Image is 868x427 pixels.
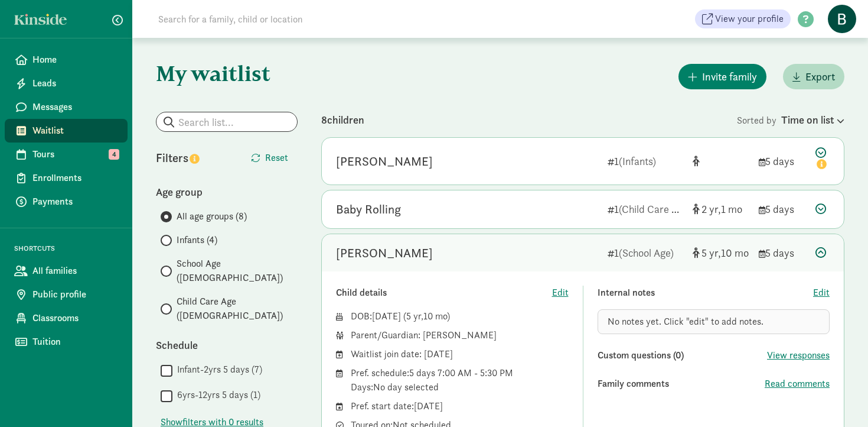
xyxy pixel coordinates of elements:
a: All families [5,259,128,283]
button: Reset [242,146,298,170]
div: 8 children [321,112,737,128]
span: No notes yet. Click "edit" to add notes. [608,315,763,328]
span: 4 [109,149,119,160]
a: Classrooms [5,306,128,330]
div: Internal notes [598,286,814,300]
span: 10 [721,246,749,260]
span: Reset [265,151,288,165]
a: Tuition [5,330,128,354]
a: Home [5,48,128,72]
label: Infant-2yrs 5 days (7) [172,363,262,377]
span: View your profile [715,12,784,26]
a: View your profile [695,9,791,28]
span: Tuition [32,335,118,349]
div: Austin Barnardo [336,244,433,263]
div: 5 days [759,153,806,169]
span: (Infants) [619,154,656,168]
label: 6yrs-12yrs 5 days (1) [172,388,260,402]
a: Public profile [5,283,128,306]
a: Waitlist [5,119,128,143]
span: 10 [423,310,447,322]
span: Public profile [32,287,118,302]
span: Invite family [702,69,757,85]
button: Export [783,64,844,89]
div: Filters [156,149,227,167]
div: Parent/Guardian: [PERSON_NAME] [351,328,569,342]
span: Leads [32,76,118,90]
span: Payments [32,195,118,209]
div: [object Object] [693,201,749,217]
button: View responses [767,348,830,363]
a: Messages [5,95,128,119]
span: 2 [701,202,721,216]
span: Tours [32,147,118,161]
span: Home [32,53,118,67]
div: Pref. schedule: 5 days 7:00 AM - 5:30 PM Days: No day selected [351,366,569,394]
button: Read comments [765,377,830,391]
button: Edit [813,286,830,300]
div: Custom questions (0) [598,348,768,363]
div: [object Object] [693,245,749,261]
span: 5 [701,246,721,260]
div: Sorted by [737,112,844,128]
span: Export [805,69,835,85]
span: Waitlist [32,124,118,138]
span: Infants (4) [177,233,217,247]
span: Enrollments [32,171,118,185]
span: 1 [721,202,742,216]
a: Tours 4 [5,143,128,166]
div: Age group [156,184,298,200]
div: Waitlist join date: [DATE] [351,347,569,361]
span: Child Care Age ([DEMOGRAPHIC_DATA]) [177,295,298,323]
div: Schedule [156,337,298,353]
div: Family comments [598,377,765,391]
a: Enrollments [5,166,128,190]
div: Baby Rolling [336,200,401,219]
div: 1 [608,201,683,217]
span: [DATE] [372,310,401,322]
span: Classrooms [32,311,118,325]
span: All age groups (8) [177,209,247,224]
input: Search for a family, child or location [151,7,482,31]
button: Invite family [678,64,766,89]
span: 5 [406,310,423,322]
h1: My waitlist [156,62,298,85]
div: 1 [608,245,683,261]
input: Search list... [156,112,297,131]
div: 5 days [759,201,806,217]
a: Payments [5,190,128,213]
span: All families [32,264,118,278]
div: 1 [608,153,683,169]
span: Messages [32,100,118,114]
div: [object Object] [693,153,749,169]
div: Time on list [781,112,844,128]
div: Corey Breezer [336,152,433,171]
span: School Age ([DEMOGRAPHIC_DATA]) [177,257,298,285]
div: Pref. start date: [DATE] [351,399,569,413]
a: Leads [5,72,128,95]
div: 5 days [759,245,806,261]
div: Child details [336,286,552,300]
span: (School Age) [619,246,674,260]
div: DOB: ( ) [351,309,569,324]
iframe: Chat Widget [809,370,868,427]
span: (Child Care Age) [619,202,691,216]
button: Edit [552,286,569,300]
